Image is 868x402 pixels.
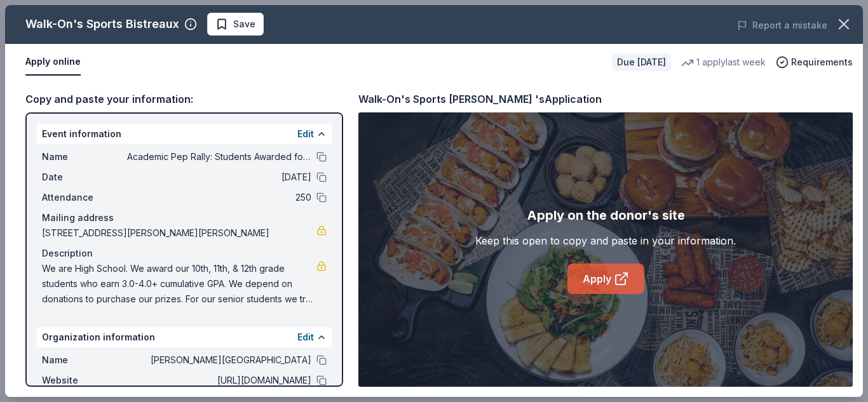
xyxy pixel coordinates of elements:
div: Walk-On's Sports [PERSON_NAME] 's Application [358,91,602,107]
div: Organization information [37,327,332,347]
div: Apply on the donor's site [527,205,685,225]
div: 1 apply last week [681,55,766,70]
button: Save [207,13,264,36]
span: Save [233,17,255,32]
span: Name [42,352,127,368]
span: Date [42,170,127,185]
span: Website [42,373,127,388]
button: Report a mistake [737,18,827,33]
button: Requirements [776,55,853,70]
div: Event information [37,124,332,144]
div: Description [42,246,327,261]
span: We are High School. We award our 10th, 11th, & 12th grade students who earn 3.0-4.0+ cumulative G... [42,261,316,307]
a: Apply [567,264,644,294]
button: Edit [297,126,314,142]
span: 250 [127,190,311,205]
button: Apply online [25,49,81,76]
span: [URL][DOMAIN_NAME] [127,373,311,388]
span: [PERSON_NAME][GEOGRAPHIC_DATA] [127,352,311,368]
div: Due [DATE] [612,53,671,71]
button: Edit [297,330,314,345]
span: Requirements [791,55,853,70]
div: Walk-On's Sports Bistreaux [25,14,179,34]
div: Mailing address [42,210,327,225]
span: [DATE] [127,170,311,185]
span: Academic Pep Rally: Students Awarded for Academic Excellence [127,149,311,164]
span: Name [42,149,127,164]
span: Attendance [42,190,127,205]
span: [STREET_ADDRESS][PERSON_NAME][PERSON_NAME] [42,225,316,241]
div: Copy and paste your information: [25,91,343,107]
div: Keep this open to copy and paste in your information. [475,233,736,248]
